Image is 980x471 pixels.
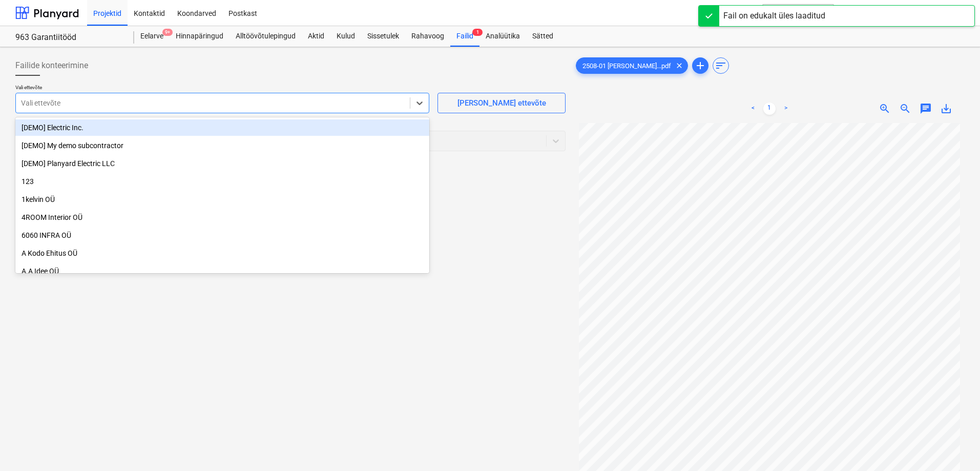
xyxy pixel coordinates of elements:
div: 963 Garantiitööd [15,32,122,43]
a: Alltöövõtulepingud [230,26,302,47]
div: 6060 INFRA OÜ [15,227,429,243]
span: sort [715,59,727,72]
span: zoom_out [899,103,911,115]
span: add [694,59,706,72]
div: [DEMO] Electric Inc. [15,119,429,136]
a: Eelarve9+ [134,26,170,47]
a: Rahavoog [405,26,450,47]
div: 1kelvin OÜ [15,191,429,208]
span: 2508-01 [PERSON_NAME]...pdf [576,62,677,70]
a: Failid1 [450,26,479,47]
a: Analüütika [479,26,526,47]
a: Page 1 is your current page [763,103,776,115]
span: clear [673,59,685,72]
span: 9+ [162,29,173,36]
div: A.A Idee OÜ [15,263,429,279]
span: Failide konteerimine [15,59,88,72]
a: Aktid [302,26,330,47]
span: chat [920,103,932,115]
div: 2508-01 [PERSON_NAME]...pdf [576,57,688,74]
div: [DEMO] My demo subcontractor [15,137,429,154]
span: zoom_in [879,103,891,115]
div: A Kodo Ehitus OÜ [15,245,429,261]
div: Failid [450,26,479,47]
a: Previous page [747,103,759,115]
a: Hinnapäringud [170,26,230,47]
span: save_alt [940,103,952,115]
div: 123 [15,173,429,190]
span: 1 [472,29,483,36]
div: Fail on edukalt üles laaditud [723,10,825,22]
div: 4ROOM Interior OÜ [15,209,429,226]
a: Next page [780,103,792,115]
a: Sätted [526,26,559,47]
div: [PERSON_NAME] ettevõte [457,96,546,110]
a: Sissetulek [361,26,405,47]
div: Eelarve [134,26,170,47]
div: [DEMO] Planyard Electric LLC [15,155,429,172]
button: [PERSON_NAME] ettevõte [437,93,566,113]
p: Vali ettevõte [15,84,429,93]
a: Kulud [330,26,361,47]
